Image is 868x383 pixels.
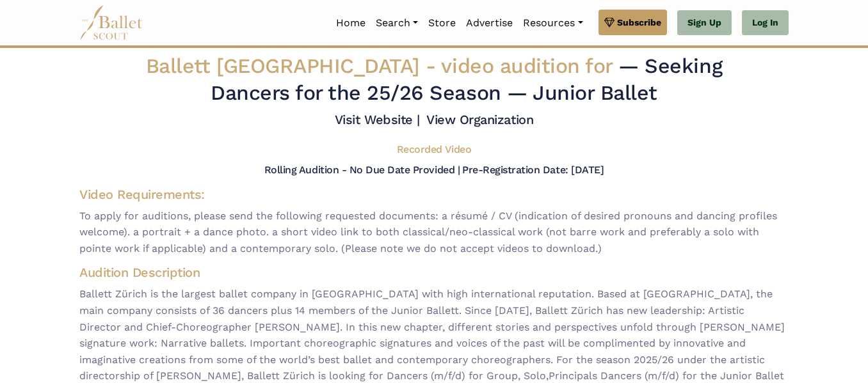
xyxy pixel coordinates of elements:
a: Log In [742,10,789,36]
h5: Rolling Audition - No Due Date Provided | [264,164,460,176]
a: Resources [518,10,588,36]
a: Visit Website | [335,112,420,127]
img: gem.svg [604,15,615,29]
span: To apply for auditions, please send the following requested documents: a résumé / CV (indication ... [79,208,789,257]
span: Subscribe [617,15,661,29]
a: Home [331,10,371,36]
span: Video Requirements: [79,187,205,202]
a: Advertise [461,10,518,36]
a: Store [423,10,461,36]
h5: Recorded Video [397,143,471,157]
span: — Junior Ballet [507,81,657,105]
span: Ballett [GEOGRAPHIC_DATA] - [146,54,618,78]
a: Sign Up [677,10,732,36]
a: Subscribe [599,10,667,35]
a: View Organization [426,112,533,127]
a: Search [371,10,423,36]
h4: Audition Description [79,264,789,281]
h5: Pre-Registration Date: [DATE] [462,164,604,176]
span: video audition for [441,54,612,78]
span: — Seeking Dancers for the 25/26 Season [211,54,722,105]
